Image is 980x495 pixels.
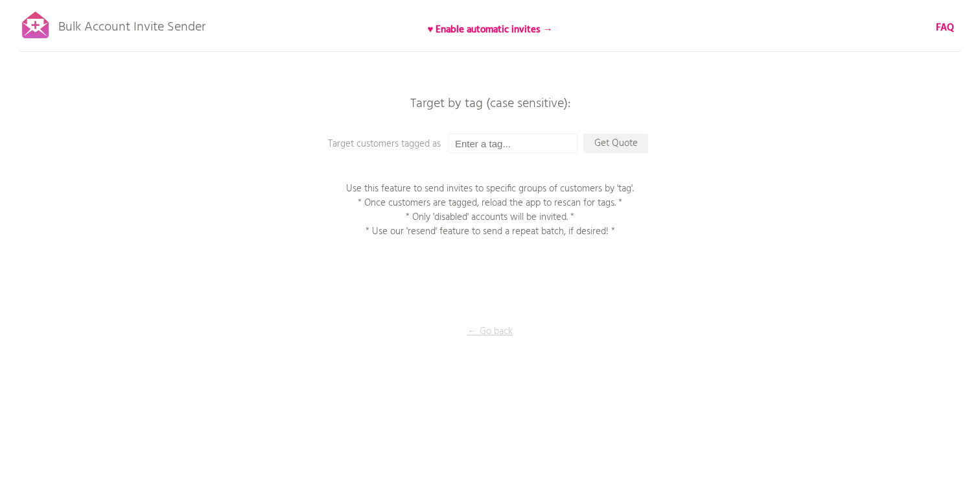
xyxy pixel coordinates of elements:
[448,134,577,153] input: Enter a tag...
[583,134,648,153] p: Get Quote
[425,324,555,339] p: ← Go back
[58,8,205,40] p: Bulk Account Invite Sender
[428,22,553,38] b: ♥ Enable automatic invites →
[328,137,587,151] p: Target customers tagged as
[936,20,954,36] b: FAQ
[296,97,684,110] p: Target by tag (case sensitive):
[328,182,652,239] p: Use this feature to send invites to specific groups of customers by 'tag'. * Once customers are t...
[936,21,954,35] a: FAQ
